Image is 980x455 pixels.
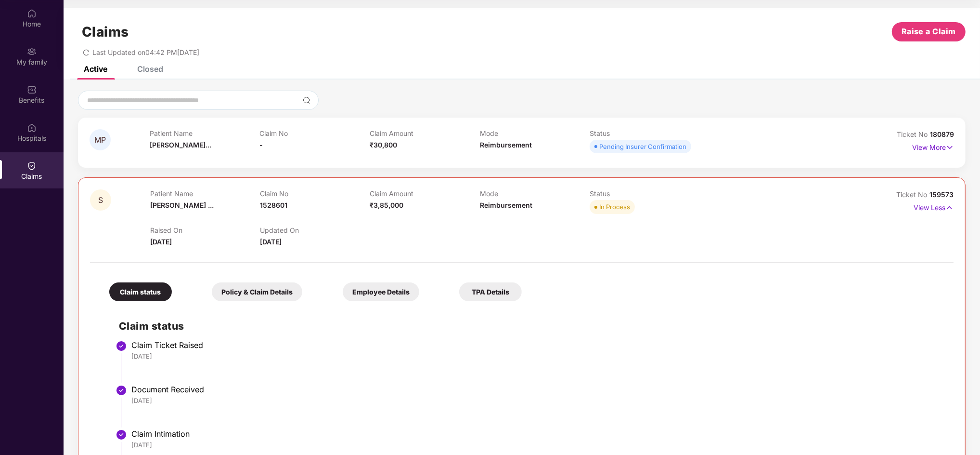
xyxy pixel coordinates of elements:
p: Claim No [259,129,370,137]
h2: Claim status [119,318,944,334]
p: Raised On [150,226,260,234]
p: Mode [480,129,590,137]
span: MP [94,136,106,144]
span: [DATE] [260,238,282,246]
span: [PERSON_NAME] ... [150,201,214,209]
img: svg+xml;base64,PHN2ZyBpZD0iU3RlcC1Eb25lLTMyeDMyIiB4bWxucz0iaHR0cDovL3d3dy53My5vcmcvMjAwMC9zdmciIH... [116,340,127,352]
div: Active [84,64,107,74]
img: svg+xml;base64,PHN2ZyBpZD0iU3RlcC1Eb25lLTMyeDMyIiB4bWxucz0iaHR0cDovL3d3dy53My5vcmcvMjAwMC9zdmciIH... [116,385,127,396]
div: Document Received [131,385,944,394]
p: View More [912,140,954,153]
span: S [98,196,103,204]
p: Patient Name [150,189,260,198]
div: Policy & Claim Details [212,282,302,301]
img: svg+xml;base64,PHN2ZyB4bWxucz0iaHR0cDovL3d3dy53My5vcmcvMjAwMC9zdmciIHdpZHRoPSIxNyIgaGVpZ2h0PSIxNy... [945,202,954,213]
p: View Less [914,200,954,213]
span: ₹3,85,000 [370,201,403,209]
button: Raise a Claim [892,22,966,41]
span: - [259,141,263,149]
div: [DATE] [131,352,944,361]
img: svg+xml;base64,PHN2ZyBpZD0iSG9zcGl0YWxzIiB4bWxucz0iaHR0cDovL3d3dy53My5vcmcvMjAwMC9zdmciIHdpZHRoPS... [27,123,37,133]
img: svg+xml;base64,PHN2ZyBpZD0iQmVuZWZpdHMiIHhtbG5zPSJodHRwOi8vd3d3LnczLm9yZy8yMDAwL3N2ZyIgd2lkdGg9Ij... [27,85,37,94]
img: svg+xml;base64,PHN2ZyBpZD0iSG9tZSIgeG1sbnM9Imh0dHA6Ly93d3cudzMub3JnLzIwMDAvc3ZnIiB3aWR0aD0iMjAiIG... [27,9,37,18]
span: Raise a Claim [902,26,956,38]
div: Closed [137,64,163,74]
p: Mode [480,189,590,198]
p: Claim Amount [370,189,479,198]
p: Patient Name [150,129,260,137]
span: [DATE] [150,238,172,246]
span: 1528601 [260,201,287,209]
div: [DATE] [131,441,944,449]
div: [DATE] [131,396,944,405]
span: 159573 [929,190,954,199]
div: Employee Details [343,282,419,301]
span: Ticket No [897,130,930,138]
div: TPA Details [459,282,522,301]
div: Pending Insurer Confirmation [599,142,686,151]
img: svg+xml;base64,PHN2ZyBpZD0iU3RlcC1Eb25lLTMyeDMyIiB4bWxucz0iaHR0cDovL3d3dy53My5vcmcvMjAwMC9zdmciIH... [116,429,127,441]
div: Claim status [109,282,172,301]
span: ₹30,800 [370,141,397,149]
img: svg+xml;base64,PHN2ZyBpZD0iU2VhcmNoLTMyeDMyIiB4bWxucz0iaHR0cDovL3d3dy53My5vcmcvMjAwMC9zdmciIHdpZH... [303,96,310,104]
img: svg+xml;base64,PHN2ZyB4bWxucz0iaHR0cDovL3d3dy53My5vcmcvMjAwMC9zdmciIHdpZHRoPSIxNyIgaGVpZ2h0PSIxNy... [946,142,954,153]
div: Claim Ticket Raised [131,340,944,350]
img: svg+xml;base64,PHN2ZyBpZD0iQ2xhaW0iIHhtbG5zPSJodHRwOi8vd3d3LnczLm9yZy8yMDAwL3N2ZyIgd2lkdGg9IjIwIi... [27,161,37,171]
p: Claim No [260,189,370,198]
span: Last Updated on 04:42 PM[DATE] [92,48,199,56]
span: redo [83,48,90,56]
p: Claim Amount [370,129,480,137]
img: svg+xml;base64,PHN2ZyB3aWR0aD0iMjAiIGhlaWdodD0iMjAiIHZpZXdCb3g9IjAgMCAyMCAyMCIgZmlsbD0ibm9uZSIgeG... [27,47,37,56]
span: 180879 [930,130,954,138]
span: Ticket No [896,190,929,199]
span: Reimbursement [480,201,532,209]
span: Reimbursement [480,141,532,149]
p: Status [590,189,699,198]
p: Status [590,129,700,137]
p: Updated On [260,226,370,234]
span: [PERSON_NAME]... [150,141,211,149]
div: In Process [599,202,630,212]
div: Claim Intimation [131,429,944,439]
h1: Claims [82,24,129,40]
